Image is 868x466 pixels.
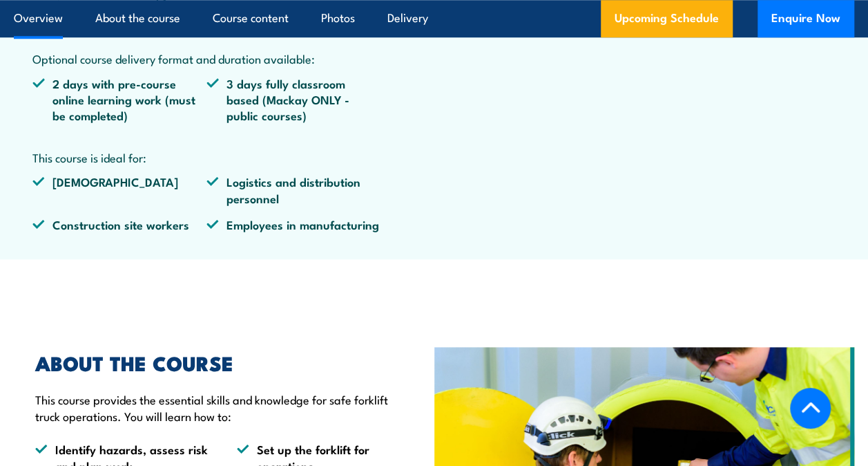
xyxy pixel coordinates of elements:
li: Employees in manufacturing [206,216,380,232]
li: Construction site workers [32,216,206,232]
li: Logistics and distribution personnel [206,174,380,206]
h2: ABOUT THE COURSE [35,353,414,371]
p: This course provides the essential skills and knowledge for safe forklift truck operations. You w... [35,391,414,424]
p: This course is ideal for: [32,149,380,165]
li: [DEMOGRAPHIC_DATA] [32,174,206,206]
li: 3 days fully classroom based (Mackay ONLY - public courses) [206,75,380,124]
li: 2 days with pre-course online learning work (must be completed) [32,75,206,124]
